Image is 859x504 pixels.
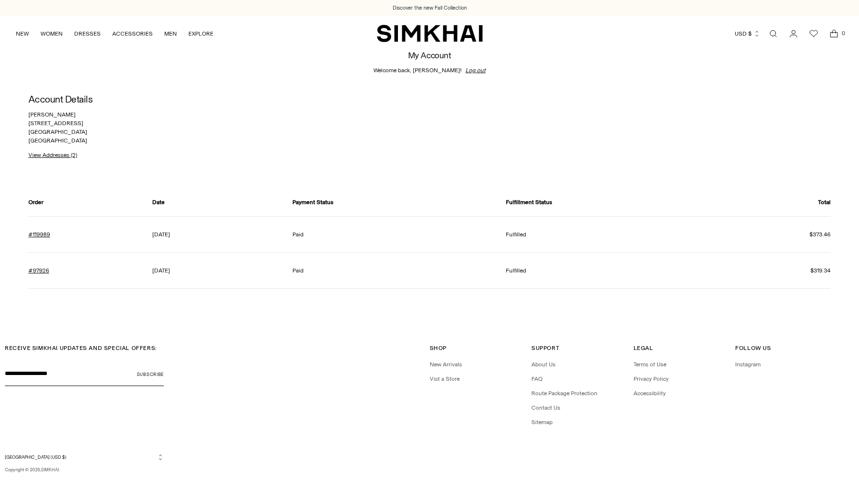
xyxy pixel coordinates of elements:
a: ACCESSORIES [112,23,153,44]
button: [GEOGRAPHIC_DATA] (USD $) [5,453,164,461]
span: RECEIVE SIMKHAI UPDATES AND SPECIAL OFFERS: [5,345,157,351]
a: Log out [465,66,486,75]
a: View Addresses (2) [28,151,77,159]
td: $319.34 [722,252,831,288]
span: 0 [839,29,847,38]
td: $373.46 [722,216,831,252]
a: Order number #97926 [28,266,49,275]
td: Fulfilled [492,216,722,252]
a: Open cart modal [824,24,844,43]
span: Shop [430,345,447,351]
a: New Arrivals [430,361,462,368]
a: Discover the new Fall Collection [393,4,467,12]
h1: My Account [408,51,451,60]
td: Paid [279,216,492,252]
p: Copyright © 2025, . [5,466,164,473]
th: Date [139,198,279,217]
button: Subscribe [137,362,164,386]
a: Go to the account page [784,24,803,43]
a: SIMKHAI [377,24,483,43]
a: Terms of Use [634,361,666,368]
a: Order number #119989 [28,230,50,239]
a: DRESSES [74,23,101,44]
a: NEW [16,23,29,44]
th: Fulfillment Status [492,198,722,217]
a: Instagram [735,361,761,368]
div: Welcome back, [PERSON_NAME]! [373,66,486,75]
time: [DATE] [152,267,170,274]
td: Paid [279,252,492,288]
a: MEN [164,23,177,44]
time: [DATE] [152,231,170,238]
td: Fulfilled [492,252,722,288]
a: Route Package Protection [531,390,597,397]
a: Privacy Policy [634,375,669,382]
a: Sitemap [531,419,553,426]
button: USD $ [735,23,760,44]
th: Order [28,198,139,217]
p: [PERSON_NAME] [STREET_ADDRESS] [GEOGRAPHIC_DATA] [GEOGRAPHIC_DATA] [28,110,831,145]
span: Follow Us [735,345,771,351]
a: Contact Us [531,404,560,411]
a: WOMEN [40,23,63,44]
span: Legal [634,345,653,351]
a: Open search modal [764,24,783,43]
a: Vist a Store [430,375,460,382]
th: Payment Status [279,198,492,217]
h2: Account Details [28,94,831,104]
span: Support [531,345,559,351]
th: Total [722,198,831,217]
a: EXPLORE [188,23,213,44]
a: FAQ [531,375,542,382]
a: About Us [531,361,555,368]
a: Accessibility [634,390,666,397]
a: SIMKHAI [41,467,59,472]
a: Wishlist [804,24,823,43]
